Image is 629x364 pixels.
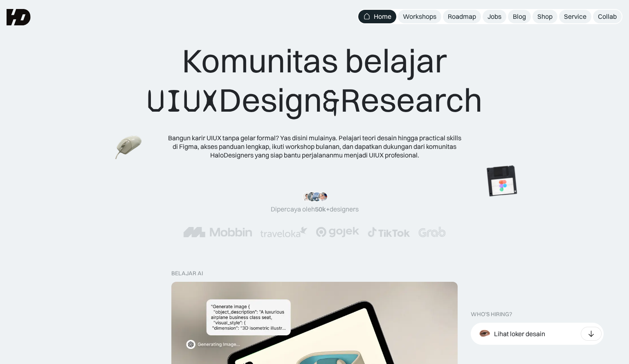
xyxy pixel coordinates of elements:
[471,311,512,318] div: WHO’S HIRING?
[494,330,545,338] div: Lihat loker desain
[508,10,531,23] a: Blog
[443,10,481,23] a: Roadmap
[537,12,553,21] div: Shop
[483,10,506,23] a: Jobs
[448,12,476,21] div: Roadmap
[403,12,436,21] div: Workshops
[315,205,330,213] span: 50k+
[171,270,203,277] div: belajar ai
[167,134,462,159] div: Bangun karir UIUX tanpa gelar formal? Yas disini mulainya. Pelajari teori desain hingga practical...
[271,205,359,213] div: Dipercaya oleh designers
[564,12,586,21] div: Service
[358,10,396,23] a: Home
[598,12,617,21] div: Collab
[322,81,340,121] span: &
[559,10,591,23] a: Service
[593,10,622,23] a: Collab
[147,41,483,121] div: Komunitas belajar Design Research
[374,12,391,21] div: Home
[147,81,219,121] span: UIUX
[398,10,441,23] a: Workshops
[532,10,557,23] a: Shop
[487,12,501,21] div: Jobs
[513,12,526,21] div: Blog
